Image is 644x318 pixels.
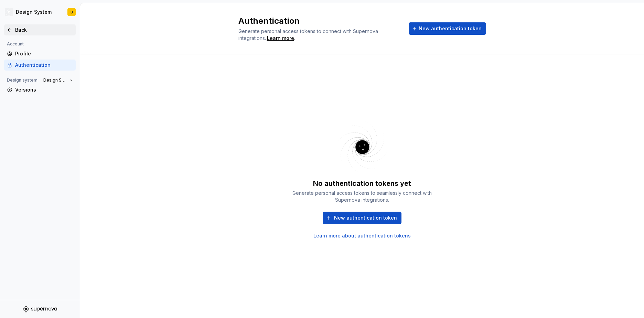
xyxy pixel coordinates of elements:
[4,40,26,48] div: Account
[266,36,295,41] span: .
[313,232,411,239] a: Learn more about authentication tokens
[4,84,76,95] a: Versions
[15,86,73,93] div: Versions
[419,25,482,32] span: New authentication token
[15,62,73,68] div: Authentication
[1,4,78,20] button: Design SystemB
[5,8,13,16] img: f5634f2a-3c0d-4c0b-9dc3-3862a3e014c7.png
[43,77,67,83] span: Design System
[23,306,57,312] svg: Supernova Logo
[71,9,73,15] div: B
[4,60,76,71] a: Authentication
[313,179,411,188] div: No authentication tokens yet
[15,50,73,57] div: Profile
[267,35,294,42] a: Learn more
[15,26,73,33] div: Back
[4,48,76,59] a: Profile
[4,24,76,35] a: Back
[238,28,379,41] span: Generate personal access tokens to connect with Supernova integrations.
[334,214,397,221] span: New authentication token
[16,9,52,15] div: Design System
[323,212,401,224] button: New authentication token
[409,22,486,35] button: New authentication token
[290,190,434,203] div: Generate personal access tokens to seamlessly connect with Supernova integrations.
[4,76,40,84] div: Design system
[238,15,400,26] h2: Authentication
